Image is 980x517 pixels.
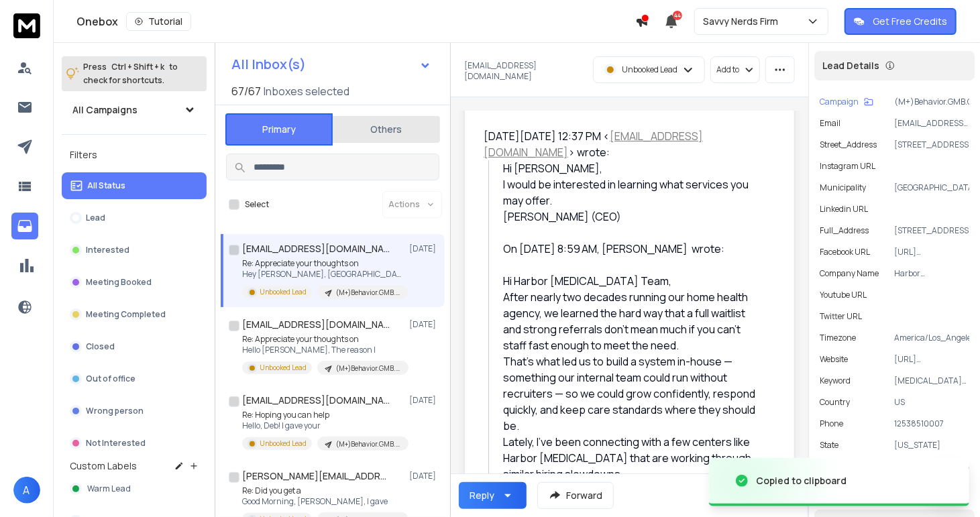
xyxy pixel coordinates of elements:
[221,51,442,78] button: All Inbox(s)
[820,418,843,429] p: Phone
[820,440,838,451] p: State
[86,277,152,288] p: Meeting Booked
[894,247,969,257] p: [URL][DOMAIN_NAME]
[673,11,682,20] span: 44
[894,440,969,451] p: [US_STATE]
[62,333,207,360] button: Closed
[86,406,144,416] p: Wrong person
[62,301,207,328] button: Meeting Completed
[459,482,527,509] button: Reply
[409,471,439,481] p: [DATE]
[86,438,146,449] p: Not Interested
[336,288,400,298] p: (M+)Behavior.GMB.Q32025
[820,311,862,322] p: Twitter URL
[703,15,783,28] p: Savvy Nerds Firm
[242,318,390,331] h1: [EMAIL_ADDRESS][DOMAIN_NAME]
[245,199,269,210] label: Select
[83,60,178,87] p: Press to check for shortcuts.
[62,398,207,424] button: Wrong person
[231,58,306,71] h1: All Inbox(s)
[13,477,40,504] button: A
[504,434,765,482] div: Lately, I’ve been connecting with a few centers like Harbor [MEDICAL_DATA] that are working throu...
[820,97,873,107] button: Campaign
[894,418,969,429] p: 12538510007
[484,128,765,160] div: [DATE][DATE] 12:37 PM < > wrote:
[537,482,614,509] button: Forward
[264,83,349,99] h3: Inboxes selected
[242,242,390,255] h1: [EMAIL_ADDRESS][DOMAIN_NAME]
[242,394,390,407] h1: [EMAIL_ADDRESS][DOMAIN_NAME]
[225,113,333,146] button: Primary
[62,269,207,296] button: Meeting Booked
[820,139,877,150] p: Street_Address
[409,395,439,406] p: [DATE]
[62,172,207,199] button: All Status
[894,225,969,236] p: [STREET_ADDRESS]
[62,430,207,457] button: Not Interested
[62,365,207,392] button: Out of office
[242,420,403,431] p: Hello, Deb! I gave your
[894,333,969,343] p: America/Los_Angeles
[260,439,307,449] p: Unbooked Lead
[86,213,105,223] p: Lead
[820,268,879,279] p: Company Name
[87,483,131,494] span: Warm Lead
[409,243,439,254] p: [DATE]
[820,204,868,215] p: Linkedin URL
[820,247,870,257] p: Facebook URL
[242,345,403,355] p: Hello [PERSON_NAME], The reason I
[464,60,585,82] p: [EMAIL_ADDRESS][DOMAIN_NAME]
[894,376,969,386] p: [MEDICAL_DATA] near [GEOGRAPHIC_DATA], [GEOGRAPHIC_DATA]
[333,115,440,144] button: Others
[62,97,207,123] button: All Campaigns
[894,139,969,150] p: [STREET_ADDRESS]
[86,245,129,255] p: Interested
[820,290,867,300] p: Youtube URL
[894,397,969,408] p: US
[70,459,137,473] h3: Custom Labels
[242,469,390,483] h1: [PERSON_NAME][EMAIL_ADDRESS][DOMAIN_NAME]
[470,489,494,502] div: Reply
[820,182,866,193] p: Municipality
[242,496,403,507] p: Good Morning, [PERSON_NAME], I gave
[242,410,403,420] p: Re: Hoping you can help
[504,273,765,289] div: Hi Harbor [MEDICAL_DATA] Team,
[820,397,850,408] p: Country
[894,268,969,279] p: Harbor [MEDICAL_DATA]
[820,354,848,365] p: Website
[242,485,403,496] p: Re: Did you get a
[820,333,856,343] p: Timezone
[62,205,207,231] button: Lead
[260,287,307,297] p: Unbooked Lead
[873,15,947,28] p: Get Free Credits
[126,12,191,31] button: Tutorial
[894,97,969,107] p: (M+)Behavior.GMB.Q32025
[86,309,166,320] p: Meeting Completed
[62,237,207,264] button: Interested
[242,269,403,280] p: Hey [PERSON_NAME], [GEOGRAPHIC_DATA] connecting with
[504,353,765,434] div: That’s what led us to build a system in-house — something our internal team could run without rec...
[820,376,851,386] p: Keyword
[756,474,847,487] div: Copied to clipboard
[894,354,969,365] p: [URL][DOMAIN_NAME]
[86,374,135,384] p: Out of office
[336,439,400,449] p: (M+)Behavior.GMB.Q32025
[622,64,677,75] p: Unbooked Lead
[894,118,969,129] p: [EMAIL_ADDRESS][DOMAIN_NAME]
[820,161,875,172] p: Instagram URL
[109,59,166,74] span: Ctrl + Shift + k
[336,363,400,374] p: (M+)Behavior.GMB.Q32025
[504,289,765,353] div: After nearly two decades running our home health agency, we learned the hard way that a full wait...
[894,182,969,193] p: [GEOGRAPHIC_DATA]
[504,241,765,257] div: On [DATE] 8:59 AM, [PERSON_NAME] wrote:
[87,180,125,191] p: All Status
[260,363,307,373] p: Unbooked Lead
[72,103,138,117] h1: All Campaigns
[86,341,115,352] p: Closed
[62,146,207,164] h3: Filters
[820,225,869,236] p: Full_Address
[822,59,879,72] p: Lead Details
[504,176,765,209] div: I would be interested in learning what services you may offer.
